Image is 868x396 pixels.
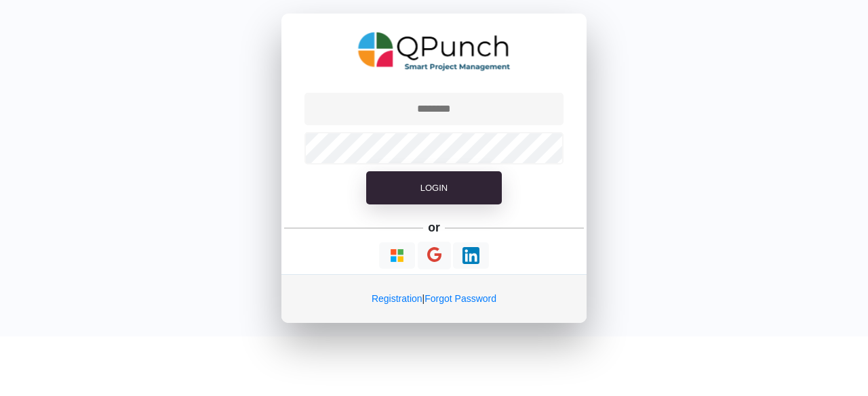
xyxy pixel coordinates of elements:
button: Continue With LinkedIn [453,242,489,269]
h5: or [426,218,443,237]
span: Login [420,183,448,193]
img: Loading... [462,247,479,264]
a: Forgot Password [425,293,496,304]
button: Continue With Google [418,242,451,269]
button: Continue With Microsoft Azure [379,242,415,269]
div: | [281,274,587,323]
button: Login [366,171,502,205]
img: QPunch [358,27,511,76]
a: Registration [372,293,422,304]
img: Loading... [389,247,406,264]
